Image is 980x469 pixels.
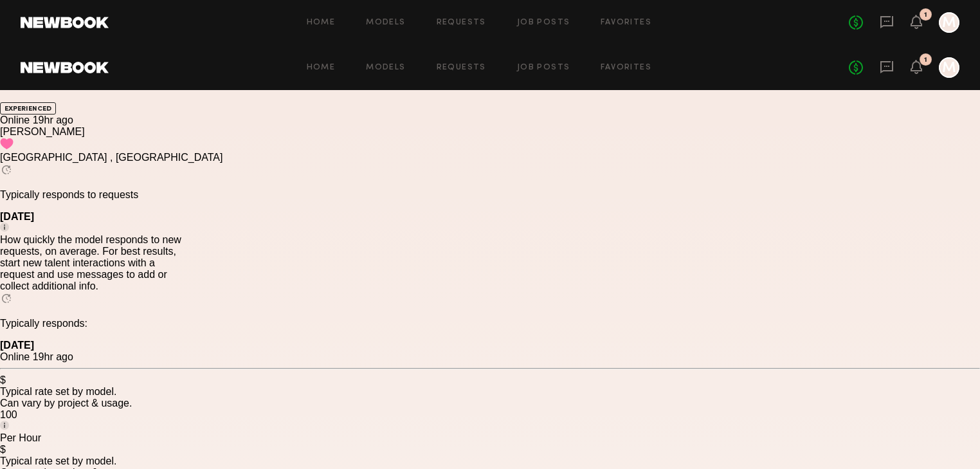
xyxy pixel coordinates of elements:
[939,12,959,33] a: M
[307,64,336,72] a: Home
[924,57,927,64] div: 1
[939,57,959,78] a: M
[366,64,405,72] a: Models
[437,19,486,27] a: Requests
[924,12,927,19] div: 1
[517,19,570,27] a: Job Posts
[366,19,405,27] a: Models
[601,64,651,72] a: Favorites
[517,64,570,72] a: Job Posts
[601,19,651,27] a: Favorites
[307,19,336,27] a: Home
[437,64,486,72] a: Requests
